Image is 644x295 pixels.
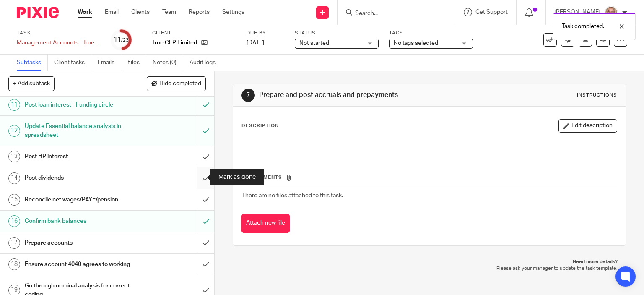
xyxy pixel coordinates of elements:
[242,193,343,198] span: There are no files attached to this task.
[8,172,20,184] div: 14
[78,8,92,16] a: Work
[241,89,255,102] div: 7
[577,92,617,99] div: Instructions
[121,38,129,42] small: /23
[17,30,101,37] label: Task
[605,6,618,19] img: SJ.jpg
[17,55,48,71] a: Subtasks
[299,40,329,46] span: Not started
[8,258,20,270] div: 18
[25,99,134,111] h1: Post loan interest - Funding circle
[25,237,134,249] h1: Prepare accounts
[127,55,146,71] a: Files
[54,55,91,71] a: Client tasks
[25,120,134,141] h1: Update Essential balance analysis in spreadsheet
[162,8,176,16] a: Team
[247,40,264,46] span: [DATE]
[105,8,119,16] a: Email
[222,8,244,16] a: Settings
[25,258,134,271] h1: Ensure account 4040 agrees to working
[562,22,604,31] p: Task completed.
[8,237,20,249] div: 17
[17,7,59,18] img: Pixie
[25,172,134,184] h1: Post dividends
[152,30,236,37] label: Client
[8,151,20,162] div: 13
[8,215,20,227] div: 16
[8,99,20,111] div: 11
[25,150,134,163] h1: Post HP interest
[159,81,201,87] span: Hide completed
[189,8,210,16] a: Reports
[153,55,183,71] a: Notes (0)
[114,35,129,44] div: 11
[394,40,438,46] span: No tags selected
[25,215,134,227] h1: Confirm bank balances
[147,76,206,91] button: Hide completed
[241,123,279,129] p: Description
[241,265,618,272] p: Please ask your manager to update the task template.
[247,30,284,37] label: Due by
[152,39,197,47] p: True CFP Limited
[98,55,121,71] a: Emails
[8,194,20,206] div: 15
[17,39,101,47] div: Management Accounts - True CFP
[242,175,282,180] span: Attachments
[259,91,447,99] h1: Prepare and post accruals and prepayments
[558,119,617,133] button: Edit description
[190,55,222,71] a: Audit logs
[8,76,55,91] button: + Add subtask
[295,30,379,37] label: Status
[241,258,618,265] p: Need more details?
[241,214,290,233] button: Attach new file
[131,8,150,16] a: Clients
[8,125,20,137] div: 12
[25,193,134,206] h1: Reconcile net wages/PAYE/pension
